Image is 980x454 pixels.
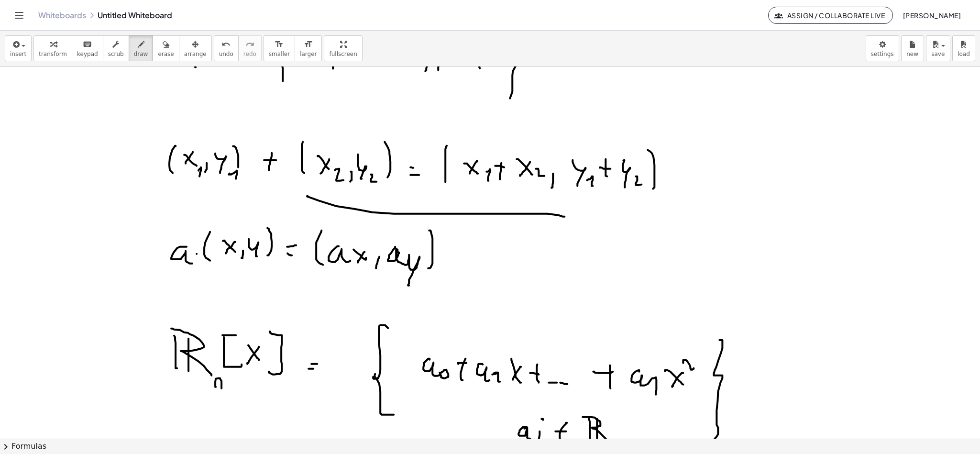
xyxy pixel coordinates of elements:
[926,35,950,61] button: save
[958,51,970,57] span: load
[33,35,72,61] button: transform
[39,51,67,57] span: transform
[329,51,357,57] span: fullscreen
[275,39,284,50] i: format_size
[238,35,262,61] button: redoredo
[264,35,295,61] button: format_sizesmaller
[768,7,893,24] button: Assign / Collaborate Live
[245,39,254,50] i: redo
[38,11,86,20] a: Whiteboards
[269,51,290,57] span: smaller
[903,11,961,20] span: [PERSON_NAME]
[300,51,317,57] span: larger
[179,35,212,61] button: arrange
[129,35,154,61] button: draw
[134,51,148,57] span: draw
[221,39,231,50] i: undo
[304,39,313,50] i: format_size
[108,51,124,57] span: scrub
[5,35,32,61] button: insert
[184,51,207,57] span: arrange
[158,51,174,57] span: erase
[103,35,129,61] button: scrub
[295,35,322,61] button: format_sizelarger
[77,51,98,57] span: keypad
[10,51,26,57] span: insert
[324,35,362,61] button: fullscreen
[776,11,885,20] span: Assign / Collaborate Live
[243,51,256,57] span: redo
[871,51,894,57] span: settings
[866,35,899,61] button: settings
[901,35,924,61] button: new
[906,51,918,57] span: new
[11,8,27,23] button: Toggle navigation
[153,35,179,61] button: erase
[895,7,969,24] button: [PERSON_NAME]
[952,35,975,61] button: load
[931,51,945,57] span: save
[72,35,103,61] button: keyboardkeypad
[214,35,239,61] button: undoundo
[219,51,233,57] span: undo
[83,39,92,50] i: keyboard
